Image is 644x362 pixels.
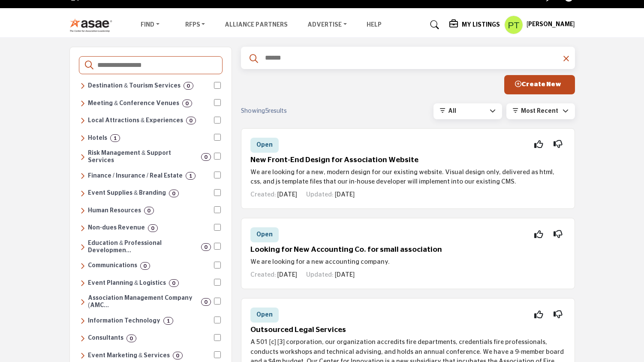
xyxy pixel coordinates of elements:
[265,108,268,114] span: 5
[88,82,181,90] h6: Organizations and services that promote travel, tourism, and local attractions, including visitor...
[88,352,170,359] h6: Strategic marketing, sponsorship sales, and tradeshow management services to maximize event visib...
[201,298,211,306] div: 0 Results For Association Management Company (AMC)
[306,191,334,198] span: Updated:
[173,352,183,359] div: 0 Results For Event Marketing & Services
[186,172,196,180] div: 1 Results For Finance / Insurance / Real Estate
[214,224,221,231] input: Select Non-dues Revenue
[163,317,173,325] div: 1 Results For Information Technology
[135,19,166,31] a: Find
[422,18,445,32] a: Search
[335,191,355,198] span: [DATE]
[521,108,558,114] span: Most Recent
[88,295,198,309] h6: Professional management, strategic guidance, and operational support to help associations streaml...
[88,262,137,269] h6: Services for messaging, public relations, video production, webinars, and content management to e...
[250,257,566,267] p: We are looking for a new accounting company.
[250,168,566,187] p: We are looking for a new, modern design for our existing website. Visual design only, delivered a...
[214,99,221,106] input: Select Meeting & Conference Venues
[130,335,133,341] b: 0
[449,20,500,30] div: My Listings
[214,298,221,305] input: Select Association Management Company (AMC)
[205,299,208,305] b: 0
[88,317,160,325] h6: Technology solutions, including software, cybersecurity, cloud computing, data management, and di...
[214,262,221,268] input: Select Communications
[148,224,158,232] div: 0 Results For Non-dues Revenue
[205,154,208,160] b: 0
[114,135,117,141] b: 1
[144,263,147,269] b: 0
[88,280,166,287] h6: Event planning, venue selection, and on-site management for meetings, conferences, and tradeshows.
[186,117,196,124] div: 0 Results For Local Attractions & Experiences
[140,262,150,270] div: 0 Results For Communications
[172,190,175,196] b: 0
[214,334,221,341] input: Select Consultants
[241,107,341,116] div: Showing results
[182,100,192,107] div: 0 Results For Meeting & Conference Venues
[179,19,211,31] a: RFPs
[515,81,561,87] span: Create New
[214,117,221,124] input: Select Local Attractions & Experiences
[256,312,273,318] span: Open
[214,243,221,250] input: Select Education & Professional Development
[250,191,276,198] span: Created:
[250,245,566,254] h5: Looking for New Accounting Co. for small association
[88,224,145,232] h6: Programs like affinity partnerships, sponsorships, and other revenue-generating opportunities tha...
[167,318,170,324] b: 1
[201,153,211,161] div: 0 Results For Risk Management & Support Services
[214,206,221,213] input: Select Human Resources
[448,108,456,114] span: All
[88,207,141,214] h6: Services and solutions for employee management, benefits, recruiting, compliance, and workforce d...
[250,156,566,165] h5: New Front-End Design for Association Website
[176,353,179,359] b: 0
[250,326,566,335] h5: Outsourced Legal Services
[88,240,198,254] h6: Training, certification, career development, and learning solutions to enhance skills, engagement...
[367,22,382,28] a: Help
[225,22,288,28] a: Alliance Partners
[335,271,355,278] span: [DATE]
[214,189,221,196] input: Select Event Supplies & Branding
[172,280,175,286] b: 0
[88,117,183,124] h6: Entertainment, cultural, and recreational destinations that enhance visitor experiences, includin...
[96,60,217,71] input: Search Categories
[277,271,297,278] span: [DATE]
[205,244,208,250] b: 0
[462,21,500,29] h5: My Listings
[126,335,136,342] div: 0 Results For Consultants
[88,172,183,180] h6: Financial management, accounting, insurance, banking, payroll, and real estate services to help o...
[184,82,193,90] div: 0 Results For Destination & Tourism Services
[554,314,563,315] i: Not Interested
[554,234,563,235] i: Not Interested
[186,100,189,106] b: 0
[88,335,123,342] h6: Expert guidance across various areas, including technology, marketing, leadership, finance, educa...
[306,271,334,278] span: Updated:
[147,208,150,214] b: 0
[301,19,353,31] a: Advertise
[88,135,107,142] h6: Accommodations ranging from budget to luxury, offering lodging, amenities, and services tailored ...
[504,15,523,34] button: Show hide supplier dropdown
[187,83,190,89] b: 0
[256,142,273,148] span: Open
[214,317,221,323] input: Select Information Technology
[527,21,575,29] h5: [PERSON_NAME]
[534,314,543,315] i: Interested
[189,173,192,179] b: 1
[88,100,179,107] h6: Facilities and spaces designed for business meetings, conferences, and events.
[214,351,221,358] input: Select Event Marketing & Services
[214,279,221,286] input: Select Event Planning & Logistics
[256,232,273,238] span: Open
[534,234,543,235] i: Interested
[88,150,198,164] h6: Services for cancellation insurance and transportation solutions.
[277,191,297,198] span: [DATE]
[214,82,221,89] input: Select Destination & Tourism Services
[169,190,179,197] div: 0 Results For Event Supplies & Branding
[534,144,543,145] i: Interested
[88,190,166,197] h6: Customized event materials such as badges, branded merchandise, lanyards, and photography service...
[214,172,221,178] input: Select Finance / Insurance / Real Estate
[214,153,221,160] input: Select Risk Management & Support Services
[144,207,154,214] div: 0 Results For Human Resources
[69,18,117,32] img: site Logo
[214,134,221,141] input: Select Hotels
[250,271,276,278] span: Created:
[201,243,211,251] div: 0 Results For Education & Professional Development
[151,225,154,231] b: 0
[110,134,120,142] div: 1 Results For Hotels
